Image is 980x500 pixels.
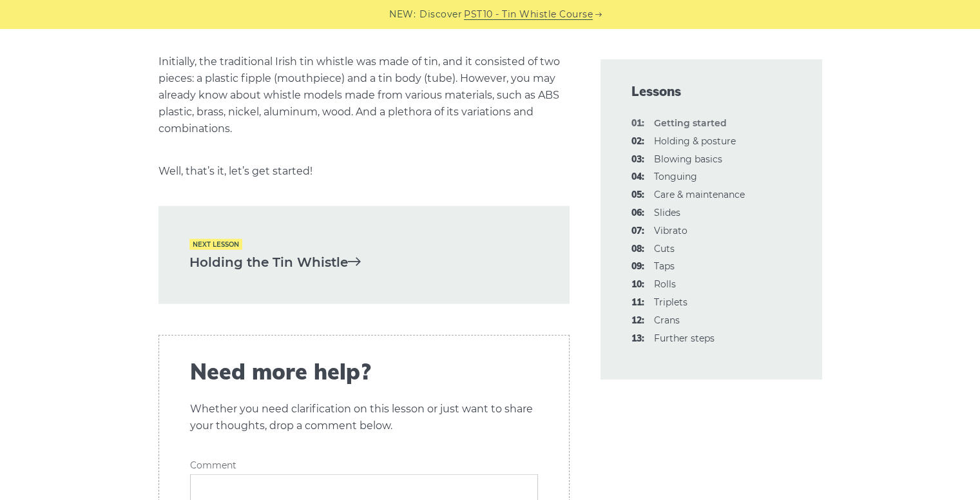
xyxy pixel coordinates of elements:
[159,53,570,137] p: Initially, the traditional Irish tin whistle was made of tin, and it consisted of two pieces: a p...
[654,296,687,308] a: 11:Triplets
[654,207,680,218] a: 06:Slides
[631,259,644,274] span: 09:
[159,163,570,180] p: Well, that’s it, let’s get started!
[654,225,687,236] a: 07:Vibrato
[654,278,676,290] a: 10:Rolls
[631,82,791,101] span: Lessons
[654,189,745,200] a: 05:Care & maintenance
[654,332,715,344] a: 13:Further steps
[631,116,644,131] span: 01:
[419,7,462,22] span: Discover
[631,134,644,149] span: 02:
[190,359,538,385] span: Need more help?
[654,260,675,272] a: 09:Taps
[631,295,644,311] span: 11:
[190,401,538,434] p: Whether you need clarification on this lesson or just want to share your thoughts, drop a comment...
[631,313,644,329] span: 12:
[654,171,697,182] a: 04:Tonguing
[631,331,644,347] span: 13:
[631,277,644,293] span: 10:
[189,252,539,273] a: Holding the Tin Whistle
[389,7,416,22] span: NEW:
[654,314,680,326] a: 12:Crans
[631,187,644,203] span: 05:
[631,242,644,257] span: 08:
[654,117,727,129] strong: Getting started
[654,135,736,147] a: 02:Holding & posture
[189,239,242,250] span: Next lesson
[190,460,538,471] label: Comment
[654,243,675,255] a: 08:Cuts
[631,206,644,221] span: 06:
[631,152,644,168] span: 03:
[631,169,644,185] span: 04:
[464,7,593,22] a: PST10 - Tin Whistle Course
[631,224,644,239] span: 07:
[654,153,722,165] a: 03:Blowing basics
